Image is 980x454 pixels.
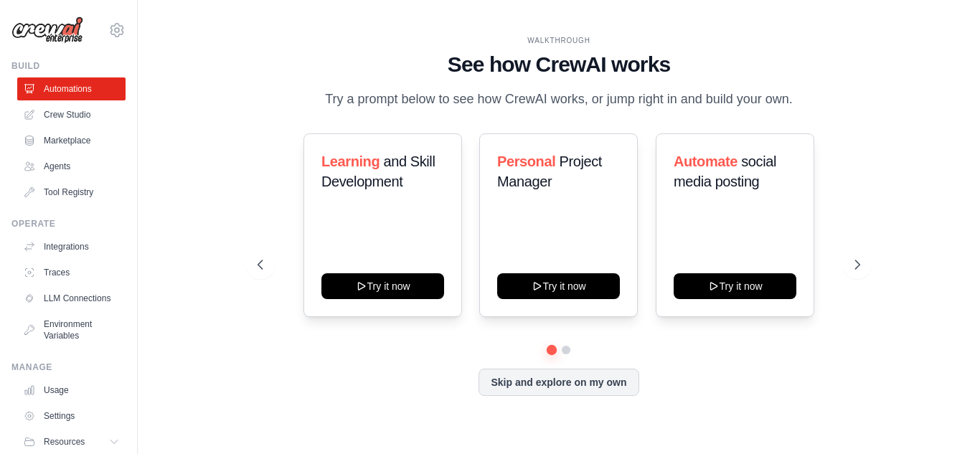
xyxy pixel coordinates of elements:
iframe: Chat Widget [908,385,980,454]
img: Logo [11,16,83,44]
div: WALKTHROUGH [258,35,860,46]
button: Try it now [674,273,796,299]
a: Automations [17,77,126,100]
a: Tool Registry [17,181,126,204]
div: Operate [11,218,126,230]
button: Try it now [321,273,444,299]
button: Resources [17,430,126,453]
span: Learning [321,153,380,169]
span: and Skill Development [321,153,435,189]
p: Try a prompt below to see how CrewAI works, or jump right in and build your own. [318,89,800,110]
a: LLM Connections [17,287,126,310]
a: Settings [17,405,126,427]
a: Environment Variables [17,313,126,347]
a: Traces [17,261,126,284]
span: Personal [497,153,555,169]
a: Integrations [17,235,126,258]
span: Resources [44,436,85,448]
a: Usage [17,379,126,402]
a: Agents [17,155,126,178]
button: Skip and explore on my own [479,369,639,396]
a: Marketplace [17,129,126,152]
span: Automate [674,153,738,169]
button: Try it now [497,273,620,299]
div: Manage [11,361,126,373]
a: Crew Studio [17,103,126,126]
span: social media posting [674,153,776,189]
h1: See how CrewAI works [258,52,860,77]
span: Project Manager [497,153,602,189]
div: Build [11,60,126,72]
